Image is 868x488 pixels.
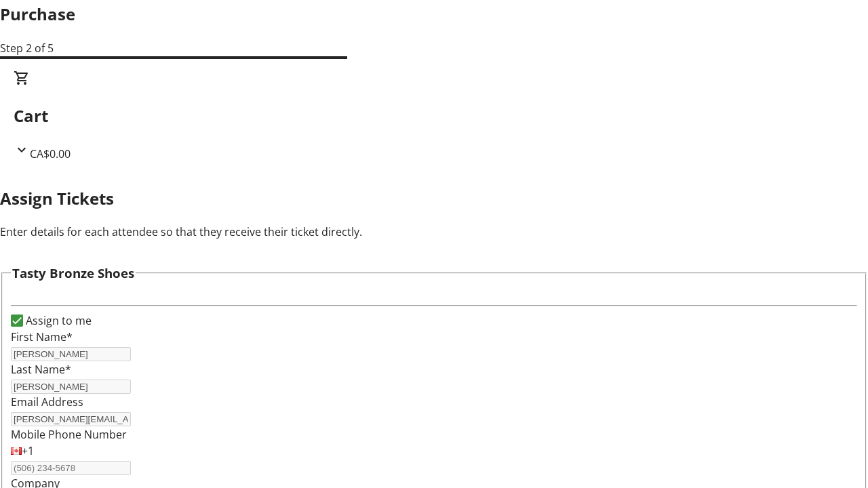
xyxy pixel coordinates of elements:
[11,329,73,344] label: First Name*
[30,146,71,161] span: CA$0.00
[11,427,127,442] label: Mobile Phone Number
[23,312,92,329] label: Assign to me
[11,461,131,475] input: (506) 234-5678
[12,264,134,283] h3: Tasty Bronze Shoes
[14,70,854,162] div: CartCA$0.00
[11,362,71,377] label: Last Name*
[14,104,854,128] h2: Cart
[11,394,83,409] label: Email Address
